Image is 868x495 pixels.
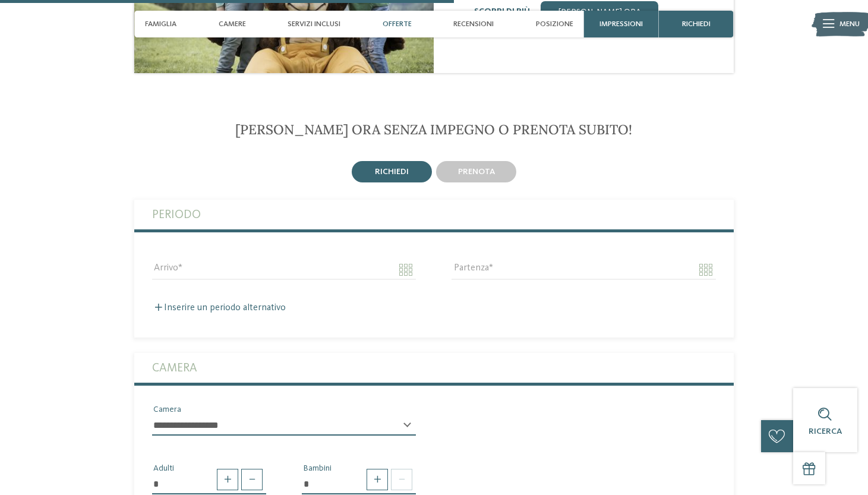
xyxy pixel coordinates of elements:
[375,168,409,176] span: richiedi
[235,121,632,138] span: [PERSON_NAME] ora senza impegno o prenota subito!
[474,7,530,15] a: Scopri di più
[809,427,842,436] span: Ricerca
[152,353,716,383] label: Camera
[383,20,412,29] span: Offerte
[145,20,176,29] span: Famiglia
[599,20,643,29] span: Impressioni
[453,20,494,29] span: Recensioni
[458,168,495,176] span: prenota
[152,303,286,313] label: Inserire un periodo alternativo
[536,20,573,29] span: Posizione
[288,20,340,29] span: Servizi inclusi
[682,20,711,29] span: richiedi
[152,200,716,229] label: Periodo
[219,20,246,29] span: Camere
